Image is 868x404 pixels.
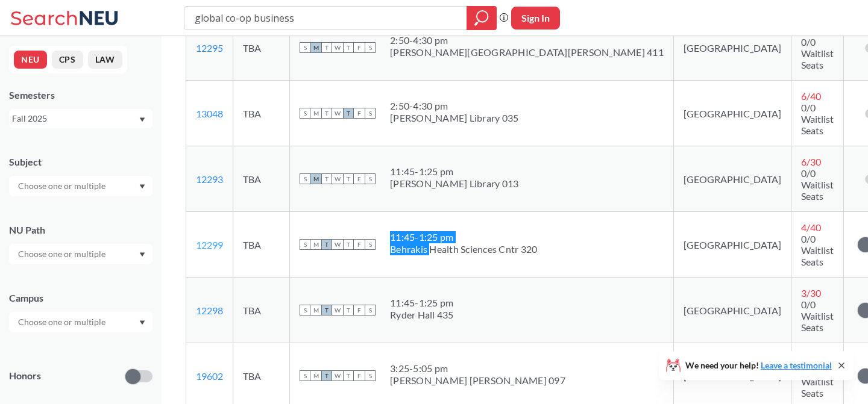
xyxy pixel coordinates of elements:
div: Semesters [9,89,153,102]
div: Behrakis Health Sciences Cntr 320 [390,243,537,255]
div: NU Path [9,223,153,237]
p: Honors [9,369,41,383]
span: T [321,370,332,381]
span: F [354,370,365,381]
div: [PERSON_NAME] Library 013 [390,178,518,190]
span: M [310,173,321,184]
span: 3 / 30 [801,287,821,299]
span: 0/0 Waitlist Seats [801,364,834,399]
svg: Dropdown arrow [139,117,145,122]
span: M [310,370,321,381]
span: T [343,42,354,53]
a: 12298 [196,305,223,316]
span: M [310,239,321,250]
span: T [321,42,332,53]
div: [PERSON_NAME] Library 035 [390,112,518,124]
div: Fall 2025 [12,112,138,125]
span: 4 / 40 [801,222,821,233]
span: F [354,42,365,53]
div: 3:25 - 5:05 pm [390,362,565,374]
td: [GEOGRAPHIC_DATA] [673,15,791,81]
span: M [310,305,321,315]
span: T [321,173,332,184]
span: T [343,370,354,381]
div: Dropdown arrow [9,312,153,332]
svg: magnifying glass [474,10,489,26]
td: [GEOGRAPHIC_DATA] [673,212,791,278]
span: T [343,239,354,250]
span: 6 / 30 [801,156,821,167]
td: [GEOGRAPHIC_DATA] [673,81,791,146]
span: S [300,42,310,53]
span: W [332,370,343,381]
span: We need your help! [685,361,832,370]
span: T [343,108,354,119]
span: W [332,305,343,315]
svg: Dropdown arrow [139,320,145,325]
td: TBA [233,146,290,212]
span: 0/0 Waitlist Seats [801,299,834,333]
td: [GEOGRAPHIC_DATA] [673,278,791,343]
span: S [300,305,310,315]
span: W [332,42,343,53]
td: TBA [233,212,290,278]
a: 19602 [196,370,223,382]
span: T [343,305,354,315]
span: F [354,173,365,184]
div: Campus [9,291,153,305]
span: 6 / 40 [801,90,821,102]
span: 0/0 Waitlist Seats [801,36,834,70]
div: [PERSON_NAME][GEOGRAPHIC_DATA][PERSON_NAME] 411 [390,46,664,58]
div: Dropdown arrow [9,176,153,196]
td: TBA [233,278,290,343]
span: M [310,108,321,119]
input: Choose one or multiple [12,315,113,329]
input: Class, professor, course number, "phrase" [193,8,458,28]
button: CPS [52,51,83,69]
span: S [300,173,310,184]
span: S [300,239,310,250]
span: F [354,239,365,250]
button: Sign In [511,7,560,30]
span: T [321,305,332,315]
td: [GEOGRAPHIC_DATA] [673,146,791,212]
button: NEU [14,51,47,69]
span: 0/0 Waitlist Seats [801,233,834,267]
span: S [365,239,376,250]
span: S [300,108,310,119]
div: Subject [9,155,153,169]
div: 11:45 - 1:25 pm [390,297,454,309]
span: F [354,108,365,119]
a: 12299 [196,239,223,250]
span: T [321,108,332,119]
div: Fall 2025Dropdown arrow [9,109,153,128]
div: magnifying glass [467,6,497,30]
span: W [332,173,343,184]
span: S [365,42,376,53]
svg: Dropdown arrow [139,252,145,257]
span: 0/0 Waitlist Seats [801,167,834,202]
span: 0/0 Waitlist Seats [801,102,834,136]
span: S [365,173,376,184]
td: TBA [233,15,290,81]
span: W [332,239,343,250]
input: Choose one or multiple [12,247,113,261]
a: 12293 [196,173,223,185]
svg: Dropdown arrow [139,184,145,189]
div: 2:50 - 4:30 pm [390,100,518,112]
button: LAW [88,51,122,69]
div: Ryder Hall 435 [390,309,454,321]
div: [PERSON_NAME] [PERSON_NAME] 097 [390,374,565,387]
div: 11:45 - 1:25 pm [390,166,518,178]
span: F [354,305,365,315]
div: 11:45 - 1:25 pm [390,231,537,243]
a: Leave a testimonial [761,360,832,370]
div: 2:50 - 4:30 pm [390,34,664,46]
span: M [310,42,321,53]
span: S [365,370,376,381]
span: S [365,305,376,315]
input: Choose one or multiple [12,179,113,193]
span: T [321,239,332,250]
a: 13048 [196,108,223,119]
td: TBA [233,81,290,146]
